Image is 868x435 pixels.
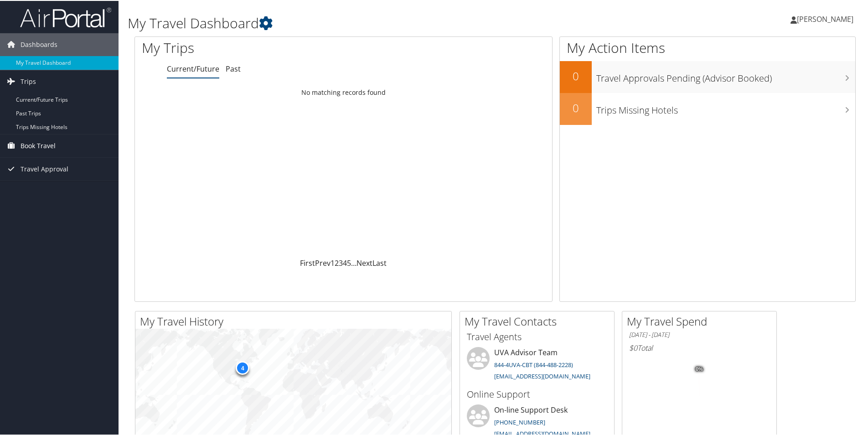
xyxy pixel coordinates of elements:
h3: Online Support [467,387,607,400]
h6: Total [629,342,770,352]
h1: My Travel Dashboard [128,13,618,32]
tspan: 0% [696,366,703,371]
h2: My Travel History [140,313,451,328]
a: [PERSON_NAME] [790,5,863,32]
td: No matching records found [135,83,552,100]
span: Dashboards [21,32,57,55]
a: 0Trips Missing Hotels [560,92,855,124]
a: 3 [339,257,343,267]
a: Current/Future [167,63,219,73]
h1: My Action Items [560,37,855,57]
span: … [351,257,356,267]
h2: My Travel Spend [627,313,776,328]
a: 4 [343,257,347,267]
a: 2 [335,257,339,267]
a: 1 [331,257,335,267]
span: Book Travel [21,134,56,156]
a: Prev [315,257,331,267]
a: [EMAIL_ADDRESS][DOMAIN_NAME] [494,371,590,379]
a: Next [356,257,372,267]
a: Last [372,257,387,267]
h2: My Travel Contacts [465,313,614,328]
h3: Trips Missing Hotels [596,98,855,116]
a: Past [226,63,241,73]
span: $0 [629,342,637,352]
h1: My Trips [142,37,372,57]
img: airportal-logo.png [20,6,111,27]
a: 0Travel Approvals Pending (Advisor Booked) [560,60,855,92]
h3: Travel Agents [467,330,607,342]
h3: Travel Approvals Pending (Advisor Booked) [596,67,855,84]
li: UVA Advisor Team [462,346,612,383]
span: Travel Approval [21,157,68,180]
a: [PHONE_NUMBER] [494,417,545,425]
h2: 0 [560,99,592,115]
span: Trips [21,69,36,92]
span: [PERSON_NAME] [797,13,853,23]
div: 4 [236,360,249,374]
a: First [300,257,315,267]
a: 5 [347,257,351,267]
h2: 0 [560,67,592,83]
h6: [DATE] - [DATE] [629,330,770,338]
a: 844-4UVA-CBT (844-488-2228) [494,360,573,368]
